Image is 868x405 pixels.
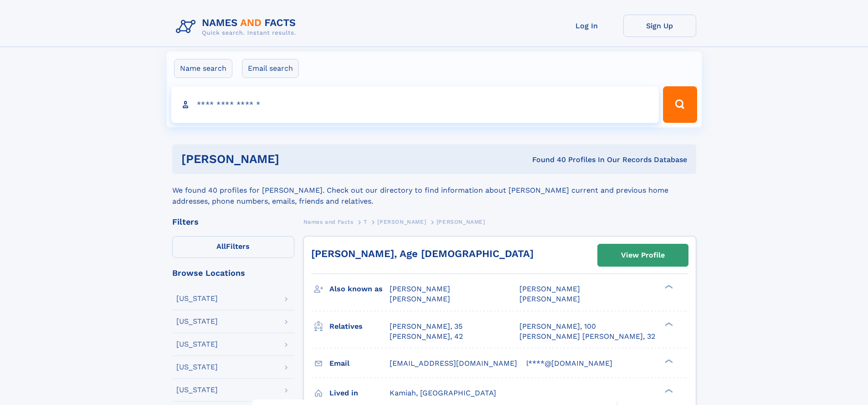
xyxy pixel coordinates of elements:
a: [PERSON_NAME], 42 [390,331,463,342]
a: Names and Facts [303,216,354,227]
a: [PERSON_NAME], 35 [390,321,462,331]
a: [PERSON_NAME] [PERSON_NAME], 32 [519,331,655,342]
span: [PERSON_NAME] [377,219,426,225]
div: ❯ [663,388,673,394]
span: [PERSON_NAME] [390,295,450,303]
a: View Profile [598,244,688,266]
span: [PERSON_NAME] [437,219,485,225]
a: [PERSON_NAME], 100 [519,321,596,331]
div: We found 40 profiles for [PERSON_NAME]. Check out our directory to find information about [PERSON... [172,174,696,207]
div: Browse Locations [172,269,294,277]
span: [PERSON_NAME] [519,284,580,293]
span: Kamiah, [GEOGRAPHIC_DATA] [390,389,496,397]
div: ❯ [663,358,673,364]
h3: Also known as [329,281,390,297]
span: [EMAIL_ADDRESS][DOMAIN_NAME] [390,359,517,368]
div: ❯ [663,284,673,290]
label: Name search [174,59,232,78]
h3: Email [329,356,390,371]
label: Email search [242,59,299,78]
input: search input [171,86,659,123]
div: View Profile [621,245,665,266]
h3: Lived in [329,385,390,401]
a: [PERSON_NAME] [377,216,426,227]
span: [PERSON_NAME] [519,295,580,303]
div: ❯ [663,321,673,327]
h3: Relatives [329,319,390,334]
span: T [364,219,367,225]
div: [US_STATE] [176,318,218,325]
div: Filters [172,218,294,226]
a: Log In [550,15,623,37]
img: Logo Names and Facts [172,15,303,39]
span: All [216,242,226,251]
a: T [364,216,367,227]
div: [US_STATE] [176,341,218,348]
label: Filters [172,236,294,258]
span: [PERSON_NAME] [390,284,450,293]
h1: [PERSON_NAME] [181,153,406,165]
div: Found 40 Profiles In Our Records Database [406,155,687,165]
div: [US_STATE] [176,386,218,394]
a: Sign Up [623,15,696,37]
div: [US_STATE] [176,295,218,302]
button: Search Button [663,86,697,123]
a: [PERSON_NAME], Age [DEMOGRAPHIC_DATA] [311,248,534,259]
div: [US_STATE] [176,363,218,371]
